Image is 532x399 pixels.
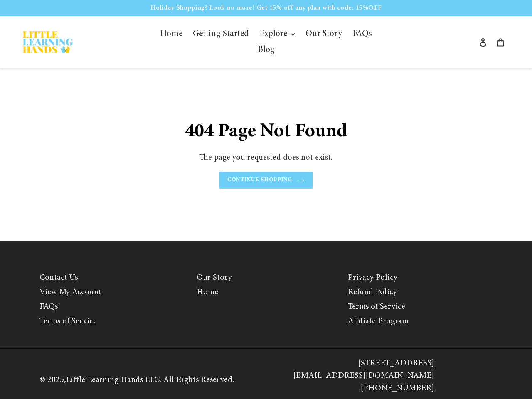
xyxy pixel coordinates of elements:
span: Our Story [305,30,342,39]
a: Privacy Policy [348,273,397,282]
a: Terms of Service [39,317,97,325]
div: © 2025, . All Rights Reserved. [39,374,234,386]
a: Our Story [197,273,232,282]
a: Terms of Service [348,303,405,311]
a: Getting Started [189,27,253,42]
a: [EMAIL_ADDRESS][DOMAIN_NAME] [293,372,434,380]
img: Little Learning Hands [23,31,73,53]
span: FAQs [352,30,372,39]
a: Refund Policy [348,288,397,296]
a: Little Learning Hands LLC [66,376,160,384]
span: Home [160,30,182,39]
button: Explore [255,27,299,42]
a: [PHONE_NUMBER] [360,384,434,392]
a: Blog [254,42,279,58]
a: Continue shopping [219,172,313,189]
span: Getting Started [193,30,249,39]
a: Affiliate Program [348,317,409,325]
a: View My Account [39,288,101,296]
h1: 404 Page Not Found [62,121,470,144]
a: Home [156,27,187,42]
span: Blog [258,46,275,55]
p: [STREET_ADDRESS] [293,357,434,394]
p: Holiday Shopping? Look no more! Get 15% off any plan with code: 15%OFF [1,1,531,15]
a: Contact Us [39,273,78,282]
a: Home [197,288,218,296]
p: The page you requested does not exist. [62,151,470,164]
a: Our Story [301,27,346,42]
span: Explore [259,30,287,39]
a: FAQs [348,27,376,42]
a: FAQs [39,303,58,311]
